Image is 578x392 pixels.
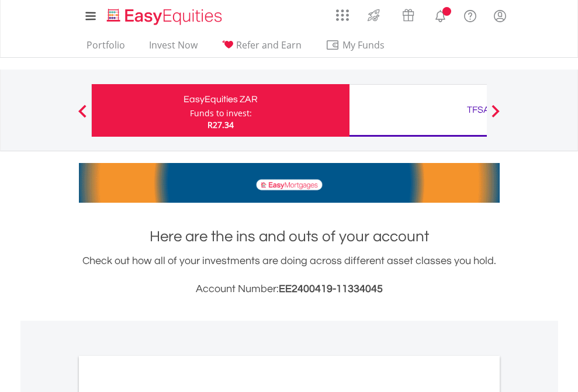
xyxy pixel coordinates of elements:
[217,39,306,57] a: Refer and Earn
[105,7,227,26] img: EasyEquities_Logo.png
[144,39,202,57] a: Invest Now
[485,3,515,29] a: My Profile
[102,3,227,26] a: Home page
[484,110,507,122] button: Next
[207,119,234,130] span: R27.34
[336,9,349,22] img: grid-menu-icon.svg
[71,110,94,122] button: Previous
[79,253,500,297] div: Check out how all of your investments are doing across different asset classes you hold.
[391,3,425,25] a: Vouchers
[190,107,252,119] div: Funds to invest:
[236,39,302,51] span: Refer and Earn
[399,6,418,25] img: vouchers-v2.svg
[326,37,402,53] span: My Funds
[79,281,500,297] h3: Account Number:
[79,226,500,247] h1: Here are the ins and outs of your account
[82,39,130,57] a: Portfolio
[425,3,455,26] a: Notifications
[279,283,383,294] span: EE2400419-11334045
[455,3,485,26] a: FAQ's and Support
[79,163,500,203] img: EasyMortage Promotion Banner
[328,3,357,22] a: AppsGrid
[364,6,383,25] img: thrive-v2.svg
[99,91,342,107] div: EasyEquities ZAR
